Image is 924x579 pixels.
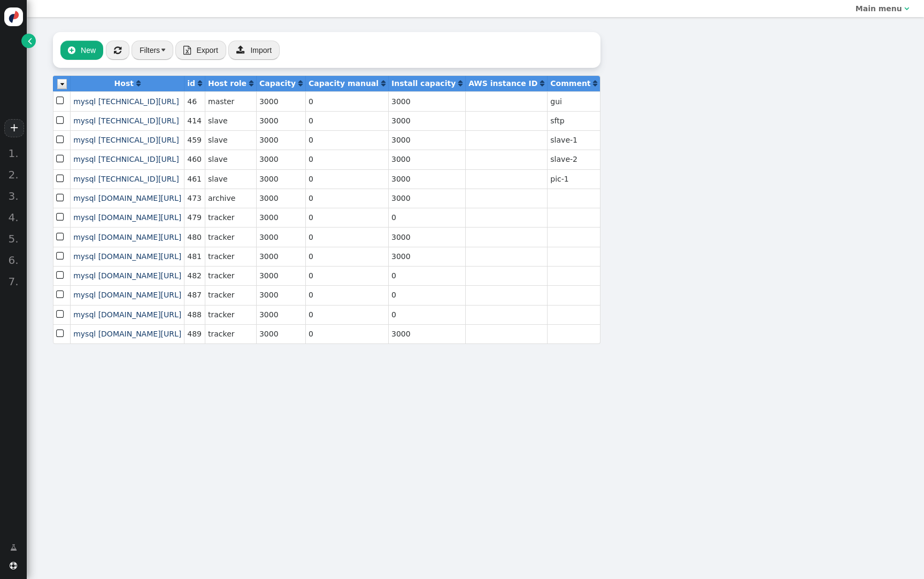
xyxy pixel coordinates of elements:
[256,169,305,189] td: 3000
[3,538,25,557] a: 
[132,41,173,60] button: Filters
[184,208,205,227] td: 479
[136,80,141,87] span: Click to sort
[73,213,181,222] a: mysql [DOMAIN_NAME][URL]
[205,130,256,150] td: slave
[550,79,590,88] b: Comment
[114,79,134,88] b: Host
[540,80,544,87] span: Click to sort
[856,4,902,13] b: Main menu
[56,191,66,205] span: 
[540,79,544,88] a: 
[196,46,218,54] span: Export
[205,150,256,169] td: slave
[56,268,66,283] span: 
[547,150,600,169] td: slave-2
[305,169,388,189] td: 0
[388,91,465,111] td: 3000
[249,80,253,87] span: Click to sort
[305,324,388,343] td: 0
[305,208,388,227] td: 0
[205,324,256,343] td: tracker
[205,208,256,227] td: tracker
[184,324,205,343] td: 489
[388,130,465,150] td: 3000
[4,119,24,137] a: +
[73,136,179,144] span: mysql [TECHNICAL_ID][URL]
[305,285,388,304] td: 0
[388,189,465,208] td: 3000
[73,155,179,163] a: mysql [TECHNICAL_ID][URL]
[309,79,379,88] b: Capacity manual
[56,93,66,108] span: 
[136,79,141,88] a: 
[28,35,32,46] span: 
[593,79,597,88] a: 
[259,79,296,88] b: Capacity
[56,230,66,244] span: 
[593,80,597,87] span: Click to sort
[68,46,75,54] span: 
[73,271,181,280] a: mysql [DOMAIN_NAME][URL]
[305,91,388,111] td: 0
[388,111,465,130] td: 3000
[458,79,463,88] a: 
[298,79,303,88] a: 
[73,194,181,202] a: mysql [DOMAIN_NAME][URL]
[56,249,66,263] span: 
[305,150,388,169] td: 0
[184,130,205,150] td: 459
[56,307,66,322] span: 
[205,247,256,266] td: tracker
[256,150,305,169] td: 3000
[161,49,165,51] img: trigger_black.png
[388,227,465,246] td: 3000
[114,46,121,54] span: 
[388,169,465,189] td: 3000
[57,79,67,89] img: icon_dropdown_trigger.png
[184,266,205,285] td: 482
[547,169,600,189] td: pic-1
[256,285,305,304] td: 3000
[458,80,463,87] span: Click to sort
[388,305,465,324] td: 0
[305,305,388,324] td: 0
[256,111,305,130] td: 3000
[10,562,17,569] span: 
[236,45,245,54] span: 
[256,266,305,285] td: 3000
[198,80,202,87] span: Click to sort
[56,210,66,224] span: 
[205,91,256,111] td: master
[184,189,205,208] td: 473
[73,97,179,106] a: mysql [TECHNICAL_ID][URL]
[305,227,388,246] td: 0
[256,130,305,150] td: 3000
[10,542,17,553] span: 
[184,169,205,189] td: 461
[56,113,66,128] span: 
[388,285,465,304] td: 0
[381,80,386,87] span: Click to sort
[184,150,205,169] td: 460
[256,91,305,111] td: 3000
[391,79,456,88] b: Install capacity
[298,80,303,87] span: Click to sort
[56,287,66,302] span: 
[73,291,181,299] span: mysql [DOMAIN_NAME][URL]
[256,324,305,343] td: 3000
[73,310,181,319] a: mysql [DOMAIN_NAME][URL]
[305,111,388,130] td: 0
[547,91,600,111] td: gui
[184,305,205,324] td: 488
[388,247,465,266] td: 3000
[73,175,179,183] a: mysql [TECHNICAL_ID][URL]
[106,41,129,60] button: 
